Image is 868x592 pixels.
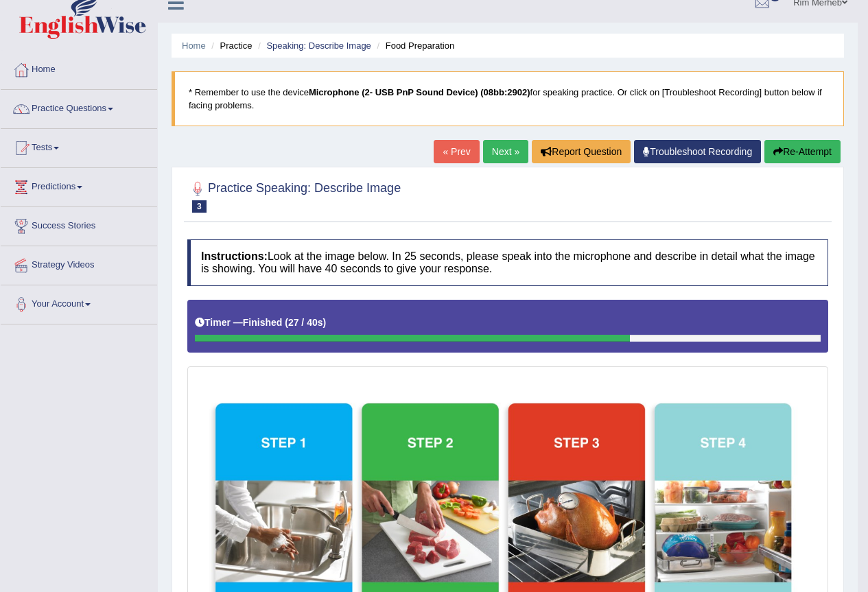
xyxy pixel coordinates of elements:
b: ( [285,317,288,328]
a: « Prev [434,140,479,163]
button: Re-Attempt [764,140,841,163]
a: Tests [1,129,157,163]
a: Speaking: Describe Image [266,40,371,51]
button: Report Question [532,140,631,163]
a: Home [182,40,206,51]
b: Microphone (2- USB PnP Sound Device) (08bb:2902) [309,87,530,97]
b: Instructions: [201,250,268,262]
li: Practice [208,39,252,52]
li: Food Preparation [373,39,454,52]
h5: Timer — [195,318,326,328]
h2: Practice Speaking: Describe Image [187,178,401,213]
blockquote: * Remember to use the device for speaking practice. Or click on [Troubleshoot Recording] button b... [172,71,844,126]
span: 3 [192,200,207,213]
a: Your Account [1,285,157,320]
b: 27 / 40s [288,317,323,328]
a: Success Stories [1,207,157,241]
b: ) [323,317,327,328]
a: Troubleshoot Recording [634,140,761,163]
a: Next » [483,140,528,163]
a: Practice Questions [1,90,157,124]
b: Finished [243,317,283,328]
h4: Look at the image below. In 25 seconds, please speak into the microphone and describe in detail w... [187,239,828,285]
a: Predictions [1,168,157,202]
a: Home [1,51,157,85]
a: Strategy Videos [1,246,157,281]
